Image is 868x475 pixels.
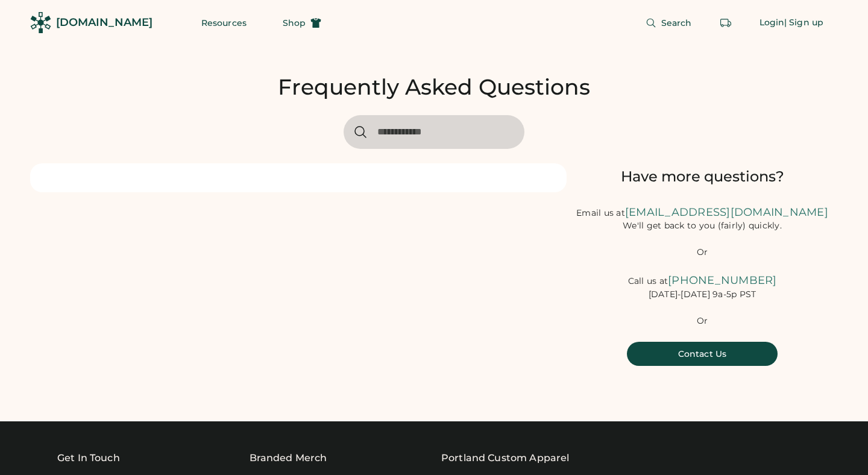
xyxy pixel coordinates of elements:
span: Shop [283,19,306,27]
div: | Sign up [784,17,823,29]
div: Frequently Asked Questions [278,74,590,101]
div: Login [759,17,785,29]
button: Contact Us [627,342,778,366]
div: Branded Merch [250,451,327,465]
div: Or [697,315,708,327]
iframe: Front Chat [811,421,863,473]
img: Rendered Logo - Screens [30,12,51,33]
div: [DOMAIN_NAME] [56,15,153,30]
button: Retrieve an order [714,11,738,35]
div: Have more questions? [567,167,838,186]
div: Email us at We'll get back to you (fairly) quickly. [567,205,838,232]
div: Get In Touch [57,451,120,465]
font: [PHONE_NUMBER] [668,274,777,287]
div: Call us at [DATE]-[DATE] 9a-5p PST [567,273,838,300]
div: Or [697,247,708,259]
a: [EMAIL_ADDRESS][DOMAIN_NAME] [625,206,828,219]
button: Shop [268,11,336,35]
span: Search [661,19,692,27]
button: Search [631,11,706,35]
a: Portland Custom Apparel [441,451,569,465]
button: Resources [187,11,261,35]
